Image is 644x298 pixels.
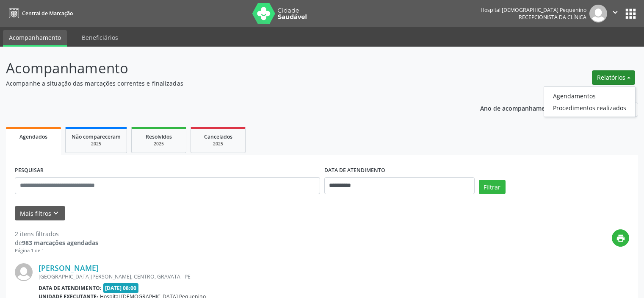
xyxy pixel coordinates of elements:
[146,133,172,140] span: Resolvidos
[324,164,385,177] label: DATA DE ATENDIMENTO
[15,164,44,177] label: PESQUISAR
[72,141,121,147] div: 2025
[544,86,636,117] ul: Relatórios
[15,247,98,254] div: Página 1 de 1
[623,6,638,21] button: apps
[22,10,73,17] span: Central de Marcação
[592,70,635,85] button: Relatórios
[6,6,73,20] a: Central de Marcação
[6,79,448,88] p: Acompanhe a situação das marcações correntes e finalizadas
[19,133,47,140] span: Agendados
[589,5,607,22] img: img
[197,141,239,147] div: 2025
[544,90,635,102] a: Agendamentos
[612,229,629,247] button: print
[103,283,139,293] span: [DATE] 08:00
[519,14,586,21] span: Recepcionista da clínica
[15,263,33,281] img: img
[6,58,448,79] p: Acompanhamento
[39,284,102,292] b: Data de atendimento:
[607,5,623,22] button: 
[480,103,555,113] p: Ano de acompanhamento
[51,209,61,218] i: keyboard_arrow_down
[204,133,232,140] span: Cancelados
[479,180,506,194] button: Filtrar
[39,273,502,280] div: [GEOGRAPHIC_DATA][PERSON_NAME], CENTRO, GRAVATA - PE
[481,6,586,14] div: Hospital [DEMOGRAPHIC_DATA] Pequenino
[76,30,124,45] a: Beneficiários
[544,102,635,114] a: Procedimentos realizados
[616,234,625,243] i: print
[72,133,121,140] span: Não compareceram
[138,141,180,147] div: 2025
[3,30,67,47] a: Acompanhamento
[611,8,620,17] i: 
[15,238,98,247] div: de
[39,263,99,273] a: [PERSON_NAME]
[15,206,65,221] button: Mais filtroskeyboard_arrow_down
[22,239,98,247] strong: 983 marcações agendadas
[15,229,98,238] div: 2 itens filtrados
